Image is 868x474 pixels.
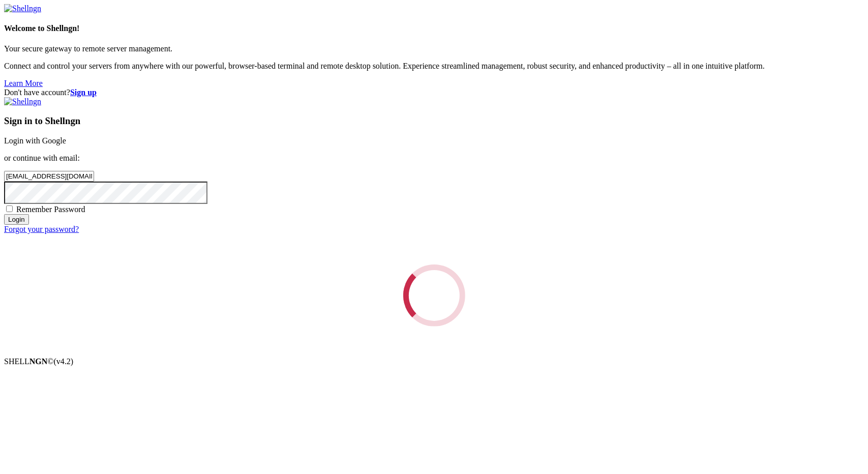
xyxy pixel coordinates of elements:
h3: Sign in to Shellngn [4,115,864,127]
span: Remember Password [16,205,85,214]
b: NGN [29,357,48,366]
a: Forgot your password? [4,225,79,233]
input: Login [4,214,29,225]
a: Learn More [4,79,43,87]
img: Shellngn [4,97,41,106]
input: Remember Password [6,205,13,212]
div: Don't have account? [4,88,864,97]
h4: Welcome to Shellngn! [4,24,864,33]
div: Loading... [403,264,465,327]
input: Email address [4,171,94,182]
img: Shellngn [4,4,41,13]
a: Login with Google [4,136,66,145]
a: Sign up [70,88,97,97]
span: 4.2.0 [54,357,74,366]
p: Your secure gateway to remote server management. [4,44,864,53]
span: SHELL © [4,357,73,366]
p: or continue with email: [4,154,864,163]
p: Connect and control your servers from anywhere with our powerful, browser-based terminal and remo... [4,62,864,71]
